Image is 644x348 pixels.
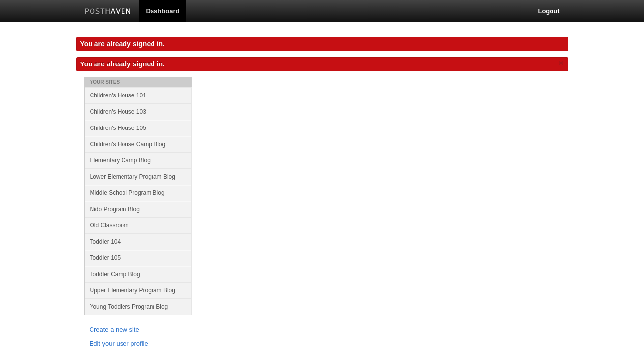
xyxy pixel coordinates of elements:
[85,152,192,168] a: Elementary Camp Blog
[85,136,192,152] a: Children's House Camp Blog
[85,233,192,250] a: Toddler 104
[85,8,131,16] img: Posthaven-bar
[85,201,192,217] a: Nido Program Blog
[85,168,192,185] a: Lower Elementary Program Blog
[90,325,186,335] a: Create a new site
[85,266,192,282] a: Toddler Camp Blog
[85,185,192,201] a: Middle School Program Blog
[76,37,568,51] div: You are already signed in.
[85,120,192,136] a: Children's House 105
[85,217,192,233] a: Old Classroom
[85,103,192,120] a: Children's House 103
[84,77,192,87] li: Your Sites
[85,87,192,103] a: Children's House 101
[85,250,192,266] a: Toddler 105
[80,60,165,68] span: You are already signed in.
[85,298,192,315] a: Young Toddlers Program Blog
[85,282,192,298] a: Upper Elementary Program Blog
[557,57,566,69] a: ×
